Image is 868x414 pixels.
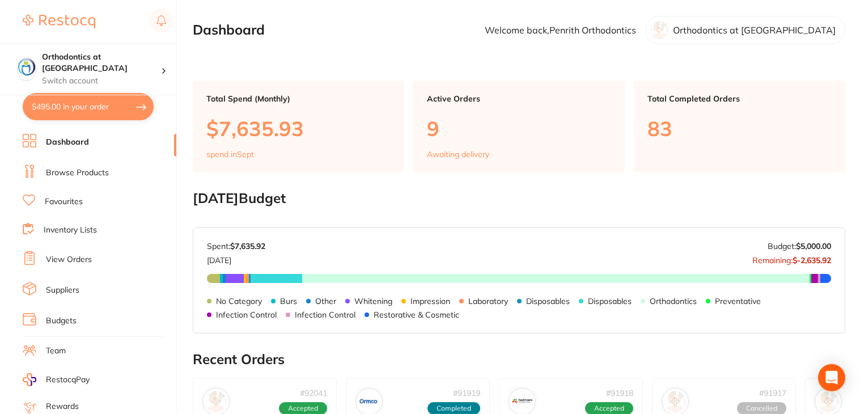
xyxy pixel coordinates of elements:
p: Restorative & Cosmetic [374,310,459,319]
button: $495.00 in your order [23,93,154,120]
img: Restocq Logo [23,15,95,28]
p: Preventative [715,297,761,306]
p: Spent: [207,242,265,251]
a: View Orders [46,254,92,265]
p: Infection Control [216,310,277,319]
img: Orthodontics at Penrith [18,58,36,76]
p: spend in Sept [206,150,254,159]
p: # 92041 [300,388,327,398]
a: Rewards [46,401,79,412]
a: Favourites [45,196,83,208]
img: RestocqPay [23,373,36,386]
div: Open Intercom Messenger [818,364,845,391]
strong: $5,000.00 [796,241,831,251]
p: Other [315,297,336,306]
p: Budget: [768,242,831,251]
p: Total Spend (Monthly) [206,94,391,103]
img: Henry Schein Halas [818,391,839,412]
p: Whitening [354,297,392,306]
p: Impression [410,297,450,306]
a: Total Spend (Monthly)$7,635.93spend inSept [193,81,404,172]
p: Awaiting delivery [427,150,489,159]
a: Active Orders9Awaiting delivery [413,81,625,172]
a: Inventory Lists [44,225,97,236]
p: Orthodontics at [GEOGRAPHIC_DATA] [673,25,836,35]
a: Budgets [46,315,77,327]
h2: [DATE] Budget [193,191,845,206]
h4: Orthodontics at Penrith [42,52,161,74]
p: Disposables [526,297,570,306]
img: Healthware Australia Ridley [511,391,533,412]
p: [DATE] [207,251,265,265]
p: Active Orders [427,94,611,103]
strong: $-2,635.92 [793,255,831,265]
p: 9 [427,117,611,140]
img: Adam Dental [664,391,686,412]
a: Browse Products [46,167,109,179]
p: Infection Control [295,310,355,319]
a: Suppliers [46,285,79,296]
img: Adam Dental [205,391,227,412]
p: # 91919 [453,388,480,398]
p: # 91917 [759,388,786,398]
p: Burs [280,297,297,306]
p: 83 [647,117,832,140]
a: RestocqPay [23,373,90,386]
p: Switch account [42,75,161,87]
a: Team [46,345,66,357]
a: Restocq Logo [23,9,95,35]
p: Laboratory [468,297,508,306]
h2: Dashboard [193,22,265,38]
p: Remaining: [752,251,831,265]
p: # 91918 [606,388,633,398]
strong: $7,635.92 [230,241,265,251]
h2: Recent Orders [193,352,845,367]
span: RestocqPay [46,374,90,386]
p: Total Completed Orders [647,94,832,103]
a: Total Completed Orders83 [634,81,845,172]
p: Orthodontics [650,297,697,306]
p: Welcome back, Penrith Orthodontics [485,25,636,35]
p: Disposables [588,297,632,306]
img: ORMCO [358,391,380,412]
p: $7,635.93 [206,117,391,140]
a: Dashboard [46,137,89,148]
p: No Category [216,297,262,306]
